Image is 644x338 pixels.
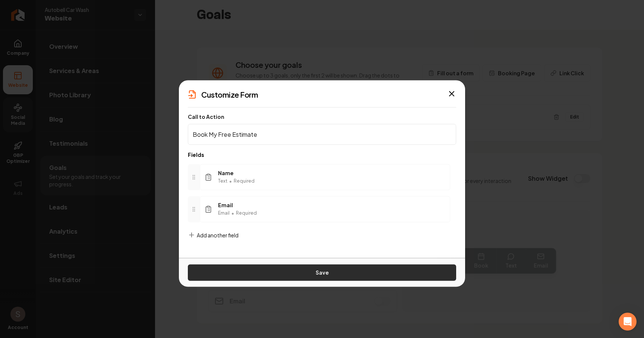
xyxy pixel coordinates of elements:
p: Fields [188,151,456,158]
span: Email [218,210,230,216]
label: Call to Action [188,113,224,120]
input: Call to Action [188,124,456,145]
h2: Customize Form [201,89,258,99]
span: • [231,208,234,217]
button: Save [188,264,456,281]
span: Required [234,178,255,184]
span: Add another field [197,231,239,239]
span: Name [218,169,255,176]
span: Email [218,201,257,208]
span: Text [218,178,227,184]
span: Required [236,210,257,216]
span: • [229,176,232,185]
